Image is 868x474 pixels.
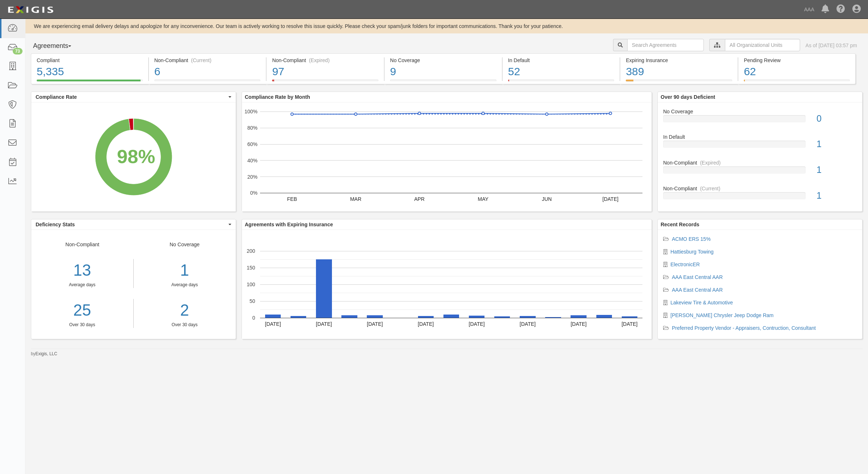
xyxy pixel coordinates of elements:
[31,80,148,85] a: Compliant5,335
[5,3,56,16] img: logo-5460c22ac91f19d4615b14bd174203de0afe785f0fc80cf4dbbc73dc1793850b.png
[31,299,133,322] a: 25
[247,265,255,271] text: 150
[139,282,231,288] div: Average days
[242,230,652,339] svg: A chart.
[508,57,615,64] div: In Default
[247,125,257,131] text: 80%
[149,80,266,85] a: Non-Compliant(Current)6
[672,325,816,331] a: Preferred Property Vendor - Appraisers, Contruction, Consultant
[414,196,425,202] text: APR
[139,259,231,282] div: 1
[154,64,261,80] div: 6
[542,196,552,202] text: JUN
[503,80,620,85] a: In Default52
[272,64,378,80] div: 97
[31,219,236,230] button: Deficiency Stats
[811,189,862,202] div: 1
[245,94,310,100] b: Compliance Rate by Month
[265,321,281,327] text: [DATE]
[620,80,738,85] a: Expiring Insurance389
[385,80,502,85] a: No Coverage9
[658,108,862,115] div: No Coverage
[31,351,57,357] small: by
[811,138,862,151] div: 1
[36,93,227,101] span: Compliance Rate
[672,287,723,293] a: AAA East Central AAR
[309,57,330,64] div: (Expired)
[836,5,845,14] i: Help Center - Complianz
[621,321,637,327] text: [DATE]
[508,64,615,80] div: 52
[744,64,850,80] div: 62
[744,57,850,64] div: Pending Review
[663,185,857,205] a: Non-Compliant(Current)1
[663,108,857,134] a: No Coverage0
[670,249,714,255] a: Hattiesburg Towing
[627,39,704,51] input: Search Agreements
[242,102,652,211] svg: A chart.
[247,158,257,163] text: 40%
[390,64,496,80] div: 9
[626,64,732,80] div: 389
[25,23,868,30] div: We are experiencing email delivery delays and apologize for any inconvenience. Our team is active...
[670,262,700,267] a: ElectronicER
[247,141,257,147] text: 60%
[811,163,862,177] div: 1
[663,133,857,159] a: In Default1
[806,42,857,49] div: As of [DATE] 03:57 pm
[247,174,257,179] text: 20%
[738,80,856,85] a: Pending Review62
[367,321,383,327] text: [DATE]
[31,102,236,211] svg: A chart.
[139,299,231,322] a: 2
[661,94,715,100] b: Over 90 days Deficient
[800,2,818,17] a: AAA
[418,321,434,327] text: [DATE]
[247,281,255,287] text: 100
[36,221,227,228] span: Deficiency Stats
[287,196,297,202] text: FEB
[191,57,211,64] div: (Current)
[571,321,587,327] text: [DATE]
[134,241,236,328] div: No Coverage
[672,236,711,242] a: ACMO ERS 15%
[658,133,862,141] div: In Default
[672,274,723,280] a: AAA East Central AAR
[31,92,236,102] button: Compliance Rate
[390,57,496,64] div: No Coverage
[663,159,857,185] a: Non-Compliant(Expired)1
[603,196,618,202] text: [DATE]
[245,222,333,227] b: Agreements with Expiring Insurance
[31,259,133,282] div: 13
[31,241,134,328] div: Non-Compliant
[316,321,332,327] text: [DATE]
[350,196,361,202] text: MAR
[250,190,257,196] text: 0%
[700,159,721,166] div: (Expired)
[478,196,489,202] text: MAY
[267,80,384,85] a: Non-Compliant(Expired)97
[250,298,255,304] text: 50
[247,248,255,254] text: 200
[670,312,774,318] a: [PERSON_NAME] Chrysler Jeep Dodge Ram
[658,159,862,166] div: Non-Compliant
[139,322,231,328] div: Over 30 days
[37,64,143,80] div: 5,335
[272,57,378,64] div: Non-Compliant (Expired)
[520,321,536,327] text: [DATE]
[244,109,257,114] text: 100%
[36,351,57,356] a: Exigis, LLC
[31,282,133,288] div: Average days
[626,57,732,64] div: Expiring Insurance
[670,300,733,305] a: Lakeview Tire & Automotive
[31,322,133,328] div: Over 30 days
[13,48,23,54] div: 73
[117,143,155,170] div: 98%
[811,112,862,125] div: 0
[700,185,720,192] div: (Current)
[154,57,261,64] div: Non-Compliant (Current)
